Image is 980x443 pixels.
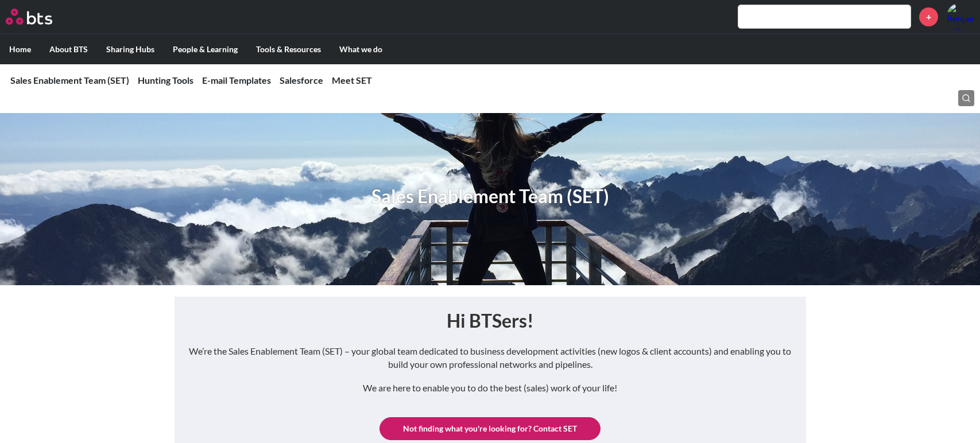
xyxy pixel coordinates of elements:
[947,3,974,30] img: Benjamin Wilcock
[10,75,129,86] a: Sales Enablement Team (SET)
[363,382,617,393] em: We are here to enable you to do the best (sales) work of your life!
[247,34,330,64] label: Tools & Resources
[186,308,795,334] h1: Hi BTSers!
[280,75,323,86] a: Salesforce
[164,34,247,64] label: People & Learning
[97,34,164,64] label: Sharing Hubs
[371,184,609,209] h1: Sales Enablement Team (SET)
[189,345,791,369] em: We’re the Sales Enablement Team (SET) – your global team dedicated to business development activi...
[6,9,52,25] img: BTS Logo
[379,417,601,440] a: Not finding what you're looking for? Contact SET
[332,75,372,86] a: Meet SET
[330,34,392,64] label: What we do
[40,34,97,64] label: About BTS
[947,3,974,30] a: Profile
[202,75,271,86] a: E-mail Templates
[919,7,938,26] a: +
[6,9,73,25] a: Go home
[138,75,193,86] a: Hunting Tools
